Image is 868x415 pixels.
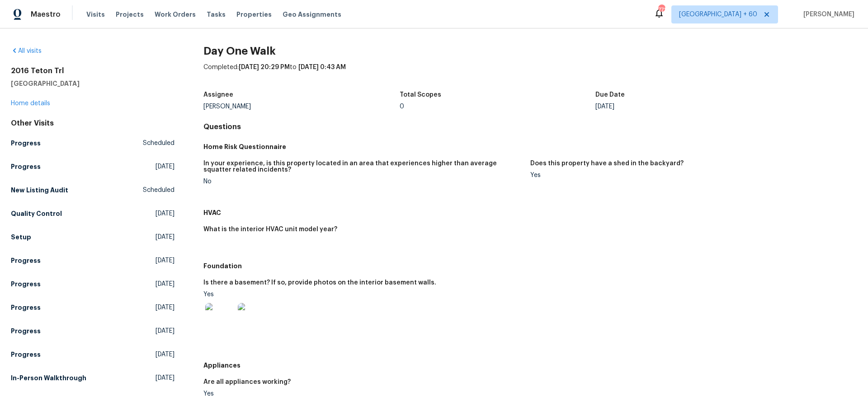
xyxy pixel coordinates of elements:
h5: Foundation [203,261,857,270]
span: [DATE] [156,162,175,171]
h2: 2016 Teton Trl [11,66,175,75]
h5: Due Date [595,92,625,98]
span: Geo Assignments [283,10,341,19]
h5: Does this property have a shed in the backyard? [530,160,684,167]
a: Progress[DATE] [11,346,175,363]
span: [GEOGRAPHIC_DATA] + 60 [679,10,757,19]
h5: HVAC [203,208,857,217]
span: Work Orders [155,10,196,19]
span: Maestro [31,10,61,19]
h5: Appliances [203,361,857,370]
span: Tasks [207,11,226,18]
h5: Progress [11,350,41,359]
span: [DATE] [156,233,175,242]
span: [DATE] [156,256,175,265]
h5: Quality Control [11,209,62,218]
span: Visits [86,10,105,19]
h5: Progress [11,162,41,171]
div: [DATE] [595,103,792,110]
h5: Are all appliances working? [203,379,291,385]
h5: Progress [11,303,41,312]
h5: Total Scopes [400,92,441,98]
a: New Listing AuditScheduled [11,182,175,198]
div: [PERSON_NAME] [203,103,400,110]
a: Progress[DATE] [11,252,175,269]
span: [DATE] [156,303,175,312]
span: Properties [236,10,272,19]
h5: Progress [11,326,41,336]
h5: Progress [11,139,41,148]
h5: In-Person Walkthrough [11,373,86,382]
a: Progress[DATE] [11,323,175,339]
a: ProgressScheduled [11,135,175,151]
a: Quality Control[DATE] [11,205,175,222]
h5: Setup [11,233,31,242]
span: [PERSON_NAME] [800,10,854,19]
a: Progress[DATE] [11,299,175,316]
span: [DATE] [156,326,175,336]
h5: [GEOGRAPHIC_DATA] [11,79,175,88]
div: 0 [400,103,596,110]
span: [DATE] [156,209,175,218]
div: Yes [203,291,523,337]
a: Setup[DATE] [11,229,175,245]
span: [DATE] 20:29 PM [239,64,290,70]
h2: Day One Walk [203,47,857,56]
span: [DATE] [156,373,175,382]
span: [DATE] [156,350,175,359]
h5: In your experience, is this property located in an area that experiences higher than average squa... [203,160,523,173]
div: Other Visits [11,119,175,128]
h5: Progress [11,256,41,265]
span: Projects [116,10,144,19]
a: In-Person Walkthrough[DATE] [11,370,175,386]
a: Home details [11,100,50,107]
a: Progress[DATE] [11,276,175,292]
div: 771 [658,5,665,14]
span: Scheduled [143,186,175,195]
span: Scheduled [143,139,175,148]
h5: Home Risk Questionnaire [203,142,857,151]
h5: New Listing Audit [11,186,68,195]
div: Yes [203,391,523,397]
div: No [203,178,523,185]
h5: What is the interior HVAC unit model year? [203,226,337,233]
a: Progress[DATE] [11,159,175,175]
h5: Assignee [203,92,233,98]
h5: Is there a basement? If so, provide photos on the interior basement walls. [203,280,436,286]
a: All visits [11,48,42,54]
h5: Progress [11,280,41,289]
div: Completed: to [203,63,857,86]
span: [DATE] [156,280,175,289]
h4: Questions [203,122,857,131]
div: Yes [530,172,850,178]
span: [DATE] 0:43 AM [298,64,346,70]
